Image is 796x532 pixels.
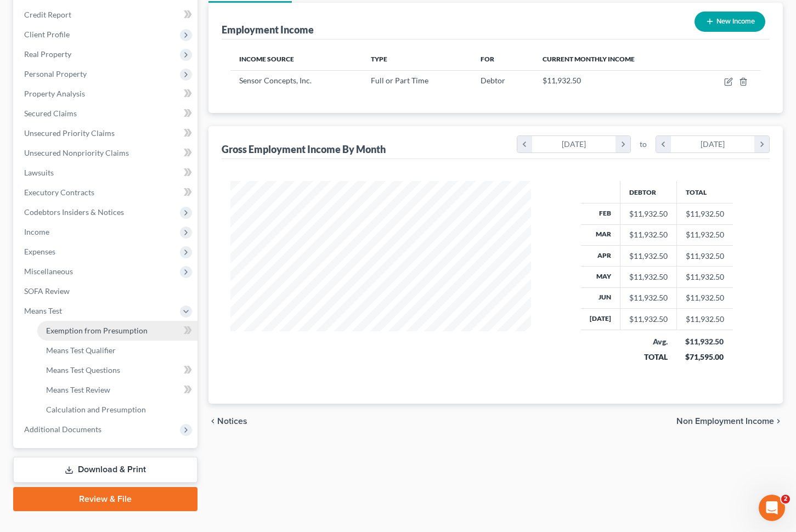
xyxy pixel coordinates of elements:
span: Additional Documents [24,425,101,434]
th: Debtor [620,181,676,203]
div: $11,932.50 [629,271,668,282]
span: Means Test Questions [46,365,120,375]
div: $11,932.50 [629,251,668,262]
a: Download & Print [13,457,197,483]
th: Mar [581,224,620,245]
span: Notices [217,417,247,426]
a: Calculation and Presumption [37,400,197,420]
td: $11,932.50 [676,309,733,330]
a: Credit Report [15,5,197,25]
span: Real Property [24,49,71,59]
div: [DATE] [532,136,616,152]
div: TOTAL [629,352,668,363]
span: Property Analysis [24,89,85,98]
th: Apr [581,245,620,266]
div: Employment Income [222,23,314,36]
span: to [640,139,647,150]
div: [DATE] [671,136,755,152]
span: Unsecured Nonpriority Claims [24,148,129,157]
span: Lawsuits [24,168,54,177]
i: chevron_right [774,417,783,426]
button: Non Employment Income chevron_right [676,417,783,426]
td: $11,932.50 [676,267,733,287]
div: $11,932.50 [685,336,724,347]
span: For [481,55,494,63]
td: $11,932.50 [676,224,733,245]
div: Gross Employment Income By Month [222,143,386,156]
i: chevron_left [208,417,217,426]
div: $11,932.50 [629,314,668,325]
iframe: Intercom live chat [759,495,785,521]
span: Sensor Concepts, Inc. [239,76,312,85]
span: Type [371,55,387,63]
i: chevron_left [517,136,532,152]
span: Expenses [24,247,55,256]
a: Means Test Qualifier [37,341,197,360]
div: Avg. [629,336,668,347]
span: Means Test [24,306,62,315]
button: chevron_left Notices [208,417,247,426]
a: Executory Contracts [15,183,197,202]
i: chevron_right [754,136,769,152]
a: Unsecured Nonpriority Claims [15,143,197,163]
span: Means Test Review [46,385,110,394]
span: Executory Contracts [24,188,94,197]
a: Unsecured Priority Claims [15,123,197,143]
button: New Income [695,12,765,32]
td: $11,932.50 [676,203,733,224]
a: Lawsuits [15,163,197,183]
th: May [581,267,620,287]
span: Client Profile [24,30,70,39]
span: Income [24,227,49,236]
td: $11,932.50 [676,287,733,308]
a: Review & File [13,487,197,511]
th: Feb [581,203,620,224]
i: chevron_right [616,136,630,152]
span: 2 [781,495,790,503]
span: Calculation and Presumption [46,405,146,414]
a: Means Test Review [37,380,197,400]
a: Exemption from Presumption [37,321,197,341]
th: Total [676,181,733,203]
span: Secured Claims [24,109,77,118]
a: Property Analysis [15,84,197,104]
span: Exemption from Presumption [46,326,148,335]
div: $11,932.50 [629,229,668,240]
div: $11,932.50 [629,208,668,219]
i: chevron_left [656,136,671,152]
th: [DATE] [581,309,620,330]
span: Debtor [481,76,505,85]
a: SOFA Review [15,281,197,301]
span: Unsecured Priority Claims [24,128,115,138]
th: Jun [581,287,620,308]
td: $11,932.50 [676,245,733,266]
span: $11,932.50 [543,76,581,85]
span: SOFA Review [24,286,70,296]
span: Means Test Qualifier [46,346,116,355]
span: Codebtors Insiders & Notices [24,207,124,217]
a: Means Test Questions [37,360,197,380]
span: Miscellaneous [24,267,73,276]
span: Current Monthly Income [543,55,635,63]
span: Personal Property [24,69,87,78]
span: Credit Report [24,10,71,19]
a: Secured Claims [15,104,197,123]
div: $11,932.50 [629,292,668,303]
span: Non Employment Income [676,417,774,426]
div: $71,595.00 [685,352,724,363]
span: Income Source [239,55,294,63]
span: Full or Part Time [371,76,428,85]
